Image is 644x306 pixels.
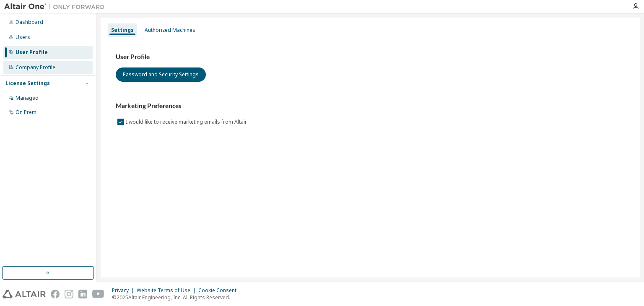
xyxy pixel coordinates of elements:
[3,290,46,298] img: altair_logo.svg
[16,95,39,101] div: Managed
[16,19,43,26] div: Dashboard
[4,3,109,11] img: Altair One
[116,53,625,61] h3: User Profile
[16,34,30,41] div: Users
[5,80,50,87] div: License Settings
[78,290,87,298] img: linkedin.svg
[198,287,241,294] div: Cookie Consent
[126,117,249,127] label: I would like to receive marketing emails from Altair
[16,64,55,71] div: Company Profile
[137,287,198,294] div: Website Terms of Use
[111,27,134,34] div: Settings
[116,102,625,110] h3: Marketing Preferences
[16,109,36,116] div: On Prem
[112,287,137,294] div: Privacy
[16,49,48,56] div: User Profile
[65,290,73,298] img: instagram.svg
[51,290,60,298] img: facebook.svg
[112,294,241,301] p: © 2025 Altair Engineering, Inc. All Rights Reserved.
[92,290,104,298] img: youtube.svg
[116,67,206,82] button: Password and Security Settings
[145,27,195,34] div: Authorized Machines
